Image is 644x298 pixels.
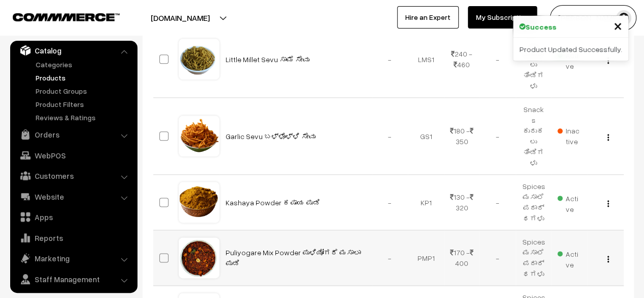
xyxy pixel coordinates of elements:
span: Active [557,191,581,214]
span: Inactive [557,125,581,147]
a: COMMMERCE [13,10,102,22]
a: Little Millet Sevu ಸಾಮೆ ಸೇವು [226,55,310,64]
td: Spices ಮಸಾಲೆ ಪದಾರ್ಥಗಳು [516,175,552,230]
a: Customers [13,167,134,185]
a: Products [33,72,134,83]
td: 240 - 460 [444,21,480,98]
td: - [372,230,408,286]
a: Apps [13,208,134,226]
td: - [480,175,516,230]
span: Active [557,246,581,270]
td: 130 - 320 [444,175,480,230]
td: - [372,21,408,98]
a: Puliyogare Mix Powder ಪುಳಿಯೋಗರೆ ಮಸಾಲಾ ಪುಡಿ [226,248,361,267]
a: Product Filters [33,99,134,110]
a: Hire an Expert [397,6,459,29]
strong: Success [525,21,556,32]
img: Menu [607,256,609,262]
a: Marketing [13,249,134,267]
td: PMP1 [408,230,444,286]
a: Reports [13,229,134,247]
a: Catalog [13,41,134,60]
a: Kashaya Powder ಕಷಾಯ ಪುಡಿ [226,198,320,207]
td: 180 - 350 [444,98,480,175]
td: - [480,230,516,286]
a: Website [13,187,134,206]
button: Close [613,18,622,33]
img: user [616,10,631,25]
a: Reviews & Ratings [33,112,134,123]
td: - [372,175,408,230]
button: [DOMAIN_NAME] [115,5,245,31]
button: [PERSON_NAME] [550,5,636,31]
a: Staff Management [13,270,134,288]
td: LMS1 [408,21,444,98]
td: - [372,98,408,175]
td: Snacks ಕುರುಕಲು ತಿಂಡಿಗಳು [516,98,552,175]
td: 170 - 400 [444,230,480,286]
td: - [480,98,516,175]
td: KP1 [408,175,444,230]
img: Menu [607,134,609,141]
a: My Subscription [468,6,537,29]
td: GS1 [408,98,444,175]
a: WebPOS [13,146,134,165]
a: Product Groups [33,86,134,96]
span: × [613,16,622,35]
img: Menu [607,200,609,207]
img: COMMMERCE [13,13,120,21]
td: - [480,21,516,98]
a: Garlic Sevu ಬಳ್ಳೊಳ್ಳಿ ಸೇವು [226,132,316,141]
a: Categories [33,59,134,70]
a: Orders [13,125,134,144]
td: Spices ಮಸಾಲೆ ಪದಾರ್ಥಗಳು [516,230,552,286]
div: Product Updated Successfully. [513,38,628,61]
